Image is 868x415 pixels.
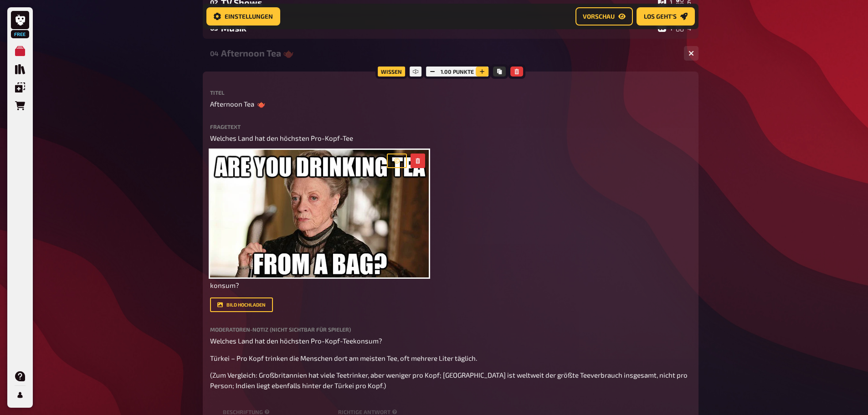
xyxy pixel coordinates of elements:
[225,13,273,20] span: Einstellungen
[210,99,266,109] span: Afternoon Tea 🫖
[210,281,239,289] span: konsum?
[375,64,407,79] div: Wissen
[644,13,677,20] span: Los geht's
[210,354,477,362] span: Türkei – Pro Kopf trinken die Menschen dort am meisten Tee, oft mehrere Liter täglich.
[210,150,429,277] img: paste-tv-downton-abbey-memes-violet-tea_large
[210,297,273,312] button: Bild hochladen
[210,337,382,345] span: Welches Land hat den höchsten Pro-Kopf-Teekonsum?
[210,327,691,332] label: Moderatoren-Notiz (nicht sichtbar für Spieler)
[210,371,689,389] span: (Zum Vergleich: Großbritannien hat viele Teetrinker, aber weniger pro Kopf; [GEOGRAPHIC_DATA] ist...
[575,7,633,26] button: Vorschau
[210,90,691,95] label: Titel
[206,7,280,26] button: Einstellungen
[583,13,615,20] span: Vorschau
[221,48,677,59] div: Afternoon Tea 🫖
[493,67,506,77] button: Kopieren
[210,124,691,129] label: Fragetext
[637,7,695,26] button: Los geht's
[210,134,353,142] span: Welches Land hat den höchsten Pro-Kopf-Tee
[424,64,491,79] div: 1.00 Punkte
[210,49,217,57] div: 04
[12,31,28,37] span: Free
